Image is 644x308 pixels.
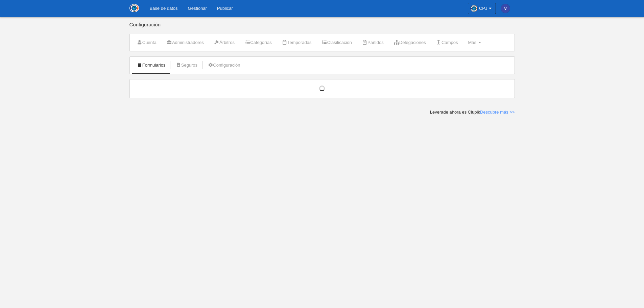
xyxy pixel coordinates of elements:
a: Cuenta [133,38,160,48]
a: Formularios [133,60,169,70]
a: Seguros [172,60,201,70]
a: Más [464,38,484,48]
a: Partidos [358,38,387,48]
a: Configuración [204,60,244,70]
a: Administradores [163,38,208,48]
a: Campos [432,38,462,48]
a: CPJ [468,3,496,14]
a: Delegaciones [390,38,430,48]
a: Temporadas [278,38,315,48]
a: Descubre más >> [480,110,515,115]
a: Árbitros [210,38,238,48]
span: Más [468,40,476,45]
img: CPJ [129,4,139,12]
span: CPJ [479,5,487,12]
img: c2l6ZT0zMHgzMCZmcz05JnRleHQ9ViZiZz0zOTQ5YWI%3D.png [501,4,510,13]
a: Clasificación [318,38,356,48]
div: Cargando [137,86,508,92]
div: Leverade ahora es Clupik [430,109,515,115]
a: Categorías [241,38,276,48]
div: Configuración [129,22,515,34]
img: OahAUokjtesP.30x30.jpg [471,5,477,12]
